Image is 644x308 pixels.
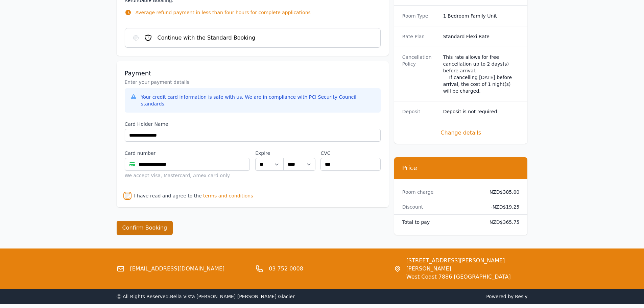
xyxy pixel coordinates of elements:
[125,172,250,179] div: We accept Visa, Mastercard, Amex card only.
[325,293,528,300] span: Powered by
[484,204,520,210] dd: - NZD$19.25
[484,219,520,226] dd: NZD$365.75
[443,108,520,115] dd: Deposit is not required
[484,189,520,195] dd: NZD$385.00
[255,150,283,157] label: Expire
[130,265,225,273] a: [EMAIL_ADDRESS][DOMAIN_NAME]
[125,69,381,77] h3: Payment
[402,108,438,115] dt: Deposit
[136,9,311,16] p: Average refund payment in less than four hours for complete applications
[515,294,527,299] a: Resly
[402,54,438,94] dt: Cancellation Policy
[141,94,375,107] div: Your credit card information is safe with us. We are in compliance with PCI Security Council stan...
[406,257,528,273] span: [STREET_ADDRESS][PERSON_NAME] [PERSON_NAME]
[134,193,202,198] label: I have read and agree to the
[443,33,520,40] dd: Standard Flexi Rate
[402,219,479,226] dt: Total to pay
[117,294,295,299] span: ⓒ All Rights Reserved. Bella Vista [PERSON_NAME] [PERSON_NAME] Glacier
[125,79,381,86] p: Enter your payment details
[320,150,380,157] label: CVC
[117,221,173,235] button: Confirm Booking
[402,204,479,210] dt: Discount
[158,34,256,42] span: Continue with the Standard Booking
[402,33,438,40] dt: Rate Plan
[402,164,520,172] h3: Price
[402,189,479,195] dt: Room charge
[443,54,520,94] div: This rate allows for free cancellation up to 2 days(s) before arrival. If cancelling [DATE] befor...
[402,13,438,19] dt: Room Type
[406,273,528,281] span: West Coast 7886 [GEOGRAPHIC_DATA]
[402,129,520,137] span: Change details
[269,265,303,273] a: 03 752 0008
[283,150,315,157] label: .
[125,150,250,157] label: Card number
[203,192,253,199] span: terms and conditions
[125,121,381,127] label: Card Holder Name
[443,13,520,19] dd: 1 Bedroom Family Unit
